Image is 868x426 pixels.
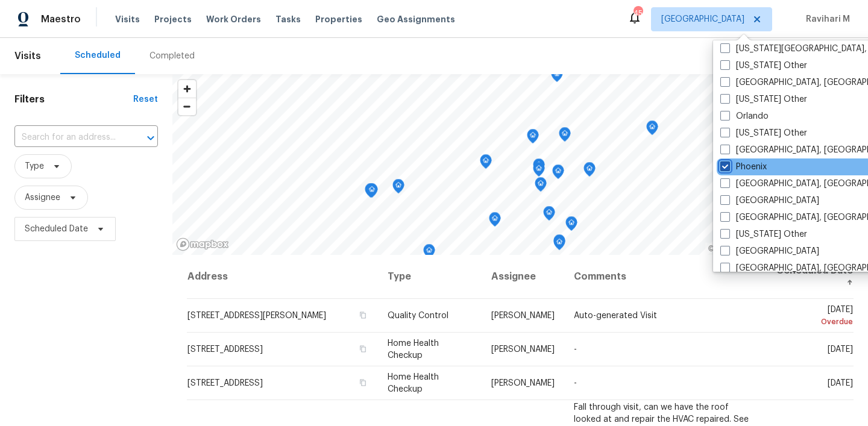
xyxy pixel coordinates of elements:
span: Quality Control [388,312,448,320]
div: Map marker [543,206,555,225]
span: [PERSON_NAME] [491,312,555,320]
div: Map marker [646,121,658,139]
canvas: Map [172,74,851,255]
th: Address [187,255,378,299]
div: Map marker [535,177,547,196]
th: Comments [564,255,764,299]
div: Map marker [553,236,565,254]
span: Home Health Checkup [388,373,439,393]
div: Map marker [423,244,435,263]
div: Map marker [551,67,563,86]
button: Open [142,130,159,146]
div: Map marker [533,158,545,177]
span: [PERSON_NAME] [491,345,555,354]
div: Map marker [527,129,539,148]
span: [STREET_ADDRESS] [187,345,263,354]
a: Mapbox [708,245,741,253]
div: Map marker [553,234,565,253]
div: Scheduled [75,49,121,61]
span: Projects [154,13,192,25]
div: Map marker [552,164,564,183]
span: Ravihari M [801,13,850,25]
span: Home Health Checkup [388,339,439,360]
span: Visits [115,13,140,25]
button: Zoom in [178,80,196,98]
span: [STREET_ADDRESS] [187,379,263,387]
th: Type [378,255,482,299]
span: Maestro [41,13,81,25]
div: Reset [133,93,158,105]
a: Mapbox homepage [176,237,229,251]
input: Search for an address... [14,128,124,147]
button: Copy Address [357,310,368,321]
label: [US_STATE] Other [720,127,807,139]
div: Map marker [489,212,501,231]
h1: Filters [14,93,133,105]
span: Tasks [275,15,301,23]
div: 45 [634,7,642,19]
div: Completed [149,50,195,62]
button: Zoom out [178,98,196,115]
label: [US_STATE] Other [720,93,807,105]
button: Copy Address [357,377,368,388]
div: Overdue [774,316,853,328]
span: Type [25,160,44,172]
span: Visits [14,43,41,69]
span: [GEOGRAPHIC_DATA] [661,13,744,25]
div: Map marker [533,162,545,181]
span: Scheduled Date [25,223,88,235]
span: Properties [315,13,362,25]
span: - [574,379,577,387]
div: Map marker [366,183,378,202]
span: Zoom out [178,98,196,115]
span: Geo Assignments [377,13,455,25]
span: Work Orders [206,13,261,25]
span: [PERSON_NAME] [491,379,555,387]
th: Assignee [482,255,564,299]
label: Phoenix [720,161,767,173]
span: [DATE] [774,305,853,328]
label: [GEOGRAPHIC_DATA] [720,245,819,257]
span: [DATE] [828,379,853,387]
span: - [574,345,577,354]
div: Map marker [392,179,404,198]
th: Scheduled Date ↑ [764,255,854,299]
span: Auto-generated Visit [574,312,657,320]
button: Copy Address [357,343,368,354]
label: [GEOGRAPHIC_DATA] [720,195,819,207]
div: Map marker [559,127,571,146]
label: [US_STATE] Other [720,228,807,240]
span: [DATE] [828,345,853,354]
div: Map marker [480,154,492,173]
div: Map marker [565,216,577,235]
span: [STREET_ADDRESS][PERSON_NAME] [187,312,326,320]
div: Map marker [583,162,596,181]
span: Assignee [25,192,60,204]
label: [US_STATE] Other [720,60,807,72]
label: Orlando [720,110,769,122]
div: Map marker [365,183,377,202]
